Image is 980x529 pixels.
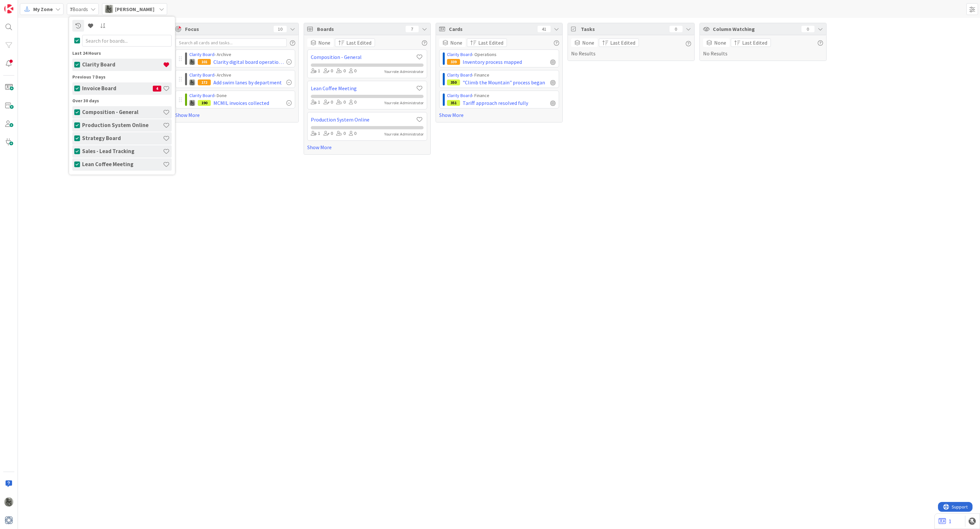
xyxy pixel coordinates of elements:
[311,116,416,123] a: Production System Online
[213,79,282,86] span: Add swim lanes by department
[349,67,356,75] div: 0
[447,79,460,85] div: 350
[198,79,211,85] div: 172
[447,59,460,65] div: 339
[14,1,30,9] span: Support
[153,86,161,92] span: 4
[336,99,346,106] div: 0
[336,130,346,137] div: 0
[447,51,472,57] a: Clarity Board
[72,74,172,80] div: Previous 7 Days
[311,130,320,137] div: 1
[82,85,153,92] h4: Invoice Board
[335,38,375,47] button: Last Edited
[447,51,555,58] div: › Operations
[384,131,424,137] div: Your role: Administrator
[582,39,594,47] span: None
[467,38,507,47] button: Last Edited
[213,99,269,107] span: MCMIL invoices collected
[4,497,13,507] img: PA
[571,38,691,57] div: No Results
[349,130,356,137] div: 0
[346,39,371,47] span: Last Edited
[439,111,559,119] a: Show More
[105,5,113,13] img: PA
[581,25,666,33] span: Tasks
[336,67,346,75] div: 0
[72,97,172,104] div: Over 30 days
[318,39,330,47] span: None
[33,5,53,13] span: My Zone
[384,69,424,75] div: Your role: Administrator
[801,26,814,32] div: 0
[384,100,424,106] div: Your role: Administrator
[311,53,416,61] a: Composition - General
[447,72,555,79] div: › Finance
[449,25,534,33] span: Cards
[349,99,356,106] div: 0
[538,26,551,32] div: 41
[115,5,154,13] span: [PERSON_NAME]
[70,5,88,13] span: Boards
[450,39,462,47] span: None
[189,51,214,57] a: Clarity Board
[189,93,214,98] a: Clarity Board
[714,39,726,47] span: None
[82,135,163,141] h4: Strategy Board
[317,25,402,33] span: Boards
[447,93,472,98] a: Clarity Board
[189,72,214,78] a: Clarity Board
[82,148,163,154] h4: Sales - Lead Tracking
[82,122,163,128] h4: Production System Online
[447,72,472,78] a: Clarity Board
[324,130,333,137] div: 0
[478,39,503,47] span: Last Edited
[599,38,639,47] button: Last Edited
[324,67,333,75] div: 0
[189,100,195,106] img: PA
[175,111,295,119] a: Show More
[463,99,528,107] span: Tariff approach resolved fully
[82,109,163,115] h4: Composition - General
[175,38,287,47] input: Search all cards and tasks...
[742,39,767,47] span: Last Edited
[610,39,635,47] span: Last Edited
[713,25,798,33] span: Column Watching
[311,99,320,106] div: 1
[189,59,195,65] img: PA
[939,517,951,525] a: 1
[447,100,460,106] div: 351
[731,38,771,47] button: Last Edited
[198,59,211,65] div: 101
[307,143,427,151] a: Show More
[82,61,163,68] h4: Clarity Board
[189,92,292,99] div: › Done
[463,79,545,86] span: "Climb the Mountain" process began
[447,92,555,99] div: › Finance
[274,26,287,32] div: 10
[72,50,172,57] div: Last 24 Hours
[463,58,522,66] span: Inventory process mapped
[185,25,268,33] span: Focus
[311,67,320,75] div: 1
[198,100,211,106] div: 190
[82,161,163,167] h4: Lean Coffee Meeting
[82,35,172,47] input: Search for boards...
[213,58,284,66] span: Clarity digital board operational
[189,72,292,79] div: › Archive
[703,38,823,57] div: No Results
[670,26,683,32] div: 0
[406,26,419,32] div: 7
[189,51,292,58] div: › Archive
[70,6,72,12] b: 7
[311,84,416,92] a: Lean Coffee Meeting
[189,79,195,85] img: PA
[4,516,13,525] img: avatar
[324,99,333,106] div: 0
[4,4,13,13] img: Visit kanbanzone.com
